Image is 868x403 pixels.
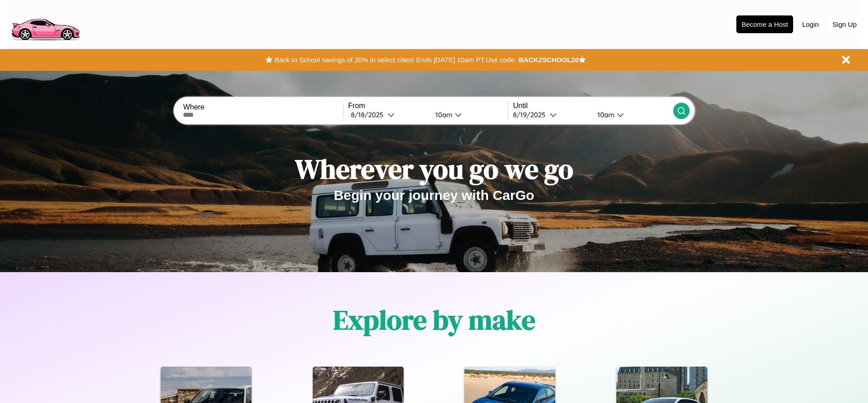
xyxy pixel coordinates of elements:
label: Until [513,102,673,110]
div: 10am [593,110,617,119]
img: logo [7,5,84,43]
button: 8/18/2025 [348,110,428,119]
button: Back to School savings of 20% in select cities! Ends [DATE] 10am PT.Use code: [272,54,518,66]
label: Where [183,103,343,111]
b: BACK2SCHOOL20 [518,56,579,64]
button: Login [798,16,824,33]
button: Become a Host [736,15,793,33]
div: 8 / 19 / 2025 [513,110,550,119]
label: From [348,102,508,110]
h1: Explore by make [333,301,535,338]
button: 10am [590,110,673,119]
div: 8 / 18 / 2025 [351,110,388,119]
button: Sign Up [828,16,861,33]
button: 10am [428,110,508,119]
div: 10am [431,110,455,119]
